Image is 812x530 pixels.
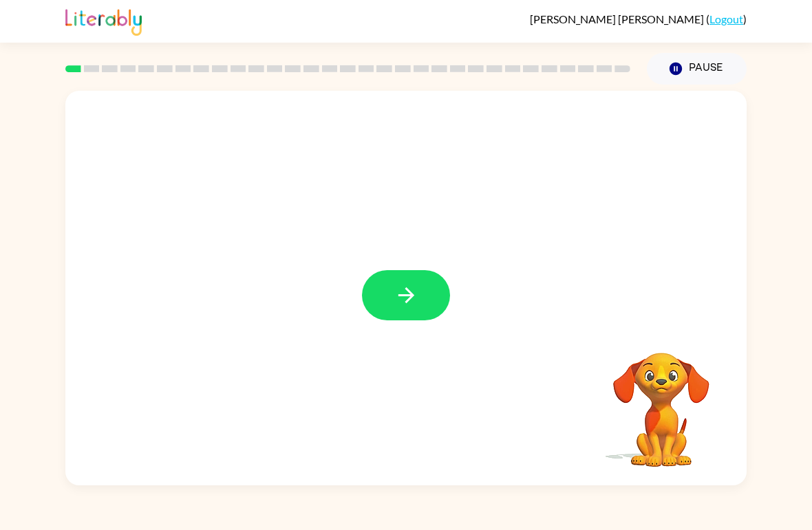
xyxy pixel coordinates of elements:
div: ( ) [530,12,747,25]
img: Literably [65,5,142,36]
a: Logout [709,12,743,25]
span: [PERSON_NAME] [PERSON_NAME] [530,12,706,25]
video: Your browser must support playing .mp4 files to use Literably. Please try using another browser. [592,331,730,469]
button: Pause [647,53,747,85]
